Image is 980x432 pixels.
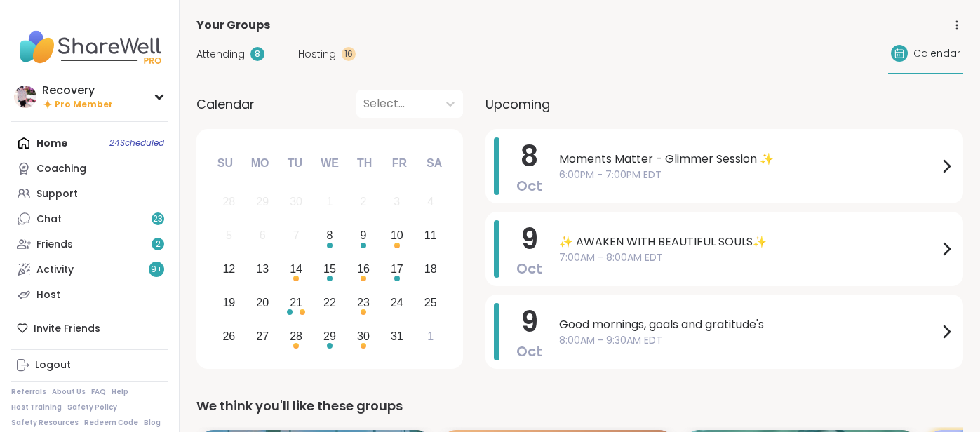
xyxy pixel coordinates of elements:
span: 9 [521,302,538,342]
div: Not available Monday, September 29th, 2025 [248,187,278,217]
span: 8:00AM - 9:30AM EDT [559,333,938,348]
a: Help [112,387,128,397]
div: Choose Wednesday, October 29th, 2025 [315,321,345,351]
div: Choose Monday, October 20th, 2025 [248,288,278,318]
a: Friends2 [11,231,168,257]
div: 17 [391,259,403,278]
div: 25 [424,293,437,312]
div: Chat [36,212,62,227]
div: 16 [342,47,356,61]
span: 6:00PM - 7:00PM EDT [559,168,938,182]
span: 7:00AM - 8:00AM EDT [559,250,938,265]
a: Logout [11,353,168,378]
span: 9 + [151,264,163,276]
div: Choose Tuesday, October 21st, 2025 [281,288,311,318]
span: ✨ AWAKEN WITH BEAUTIFUL SOULS✨ [559,234,938,250]
div: Tu [279,148,310,179]
div: Fr [384,148,415,179]
div: 1 [327,192,333,211]
div: Choose Thursday, October 23rd, 2025 [349,288,379,318]
div: Not available Thursday, October 2nd, 2025 [349,187,379,217]
span: Hosting [298,47,336,62]
div: 30 [357,327,370,346]
div: 3 [394,192,400,211]
div: Not available Tuesday, September 30th, 2025 [281,187,311,217]
a: Host Training [11,403,62,412]
div: 30 [290,192,302,211]
div: Choose Saturday, November 1st, 2025 [415,321,445,351]
div: Not available Friday, October 3rd, 2025 [382,187,412,217]
div: 6 [260,226,266,245]
a: Host [11,282,168,307]
a: Chat23 [11,206,168,231]
img: Recovery [14,86,36,108]
span: 9 [521,220,538,259]
div: Choose Wednesday, October 8th, 2025 [315,221,345,251]
div: Activity [36,263,74,277]
a: Blog [144,418,161,428]
div: Choose Thursday, October 16th, 2025 [349,255,379,285]
div: 28 [290,327,302,346]
div: month 2025-10 [212,185,447,353]
div: 9 [360,226,366,245]
div: Choose Thursday, October 30th, 2025 [349,321,379,351]
div: Not available Saturday, October 4th, 2025 [415,187,445,217]
div: 20 [256,293,269,312]
div: 7 [293,226,300,245]
div: Choose Saturday, October 18th, 2025 [415,255,445,285]
div: 24 [391,293,403,312]
div: 15 [323,259,336,278]
span: Attending [196,47,245,62]
div: Coaching [36,162,86,176]
div: 19 [222,293,235,312]
div: 31 [391,327,403,346]
div: Friends [36,238,73,252]
div: Not available Sunday, October 5th, 2025 [214,221,244,251]
div: Not available Wednesday, October 1st, 2025 [315,187,345,217]
img: ShareWell Nav Logo [11,22,168,72]
a: Safety Resources [11,418,79,428]
span: Upcoming [485,95,550,114]
div: Choose Friday, October 17th, 2025 [382,255,412,285]
div: 10 [391,226,403,245]
div: Choose Wednesday, October 15th, 2025 [315,255,345,285]
a: Safety Policy [67,403,117,412]
div: Choose Wednesday, October 22nd, 2025 [315,288,345,318]
div: Host [36,288,60,302]
div: Choose Sunday, October 19th, 2025 [214,288,244,318]
div: Choose Sunday, October 12th, 2025 [214,255,244,285]
span: Your Groups [196,17,270,34]
div: Choose Monday, October 27th, 2025 [248,321,278,351]
span: 23 [153,213,163,225]
span: Oct [516,259,542,278]
div: Choose Sunday, October 26th, 2025 [214,321,244,351]
div: 5 [226,226,232,245]
div: 8 [250,47,264,61]
div: 13 [256,259,269,278]
div: Choose Saturday, October 25th, 2025 [415,288,445,318]
div: Sa [419,148,450,179]
div: Choose Tuesday, October 14th, 2025 [281,255,311,285]
div: Choose Saturday, October 11th, 2025 [415,221,445,251]
div: 16 [357,259,370,278]
div: 29 [323,327,336,346]
div: 4 [427,192,434,211]
div: 23 [357,293,370,312]
div: Not available Monday, October 6th, 2025 [248,221,278,251]
div: 18 [424,259,437,278]
a: About Us [52,387,86,397]
span: Calendar [913,46,960,61]
div: Invite Friends [11,316,168,341]
div: Recovery [42,83,113,98]
div: 22 [323,293,336,312]
div: Choose Friday, October 10th, 2025 [382,221,412,251]
div: We [314,148,345,179]
div: 29 [256,192,269,211]
span: Oct [516,176,542,196]
a: FAQ [91,387,106,397]
div: Choose Tuesday, October 28th, 2025 [281,321,311,351]
div: 2 [360,192,366,211]
span: Calendar [196,95,255,114]
div: 1 [427,327,434,346]
span: Pro Member [55,99,113,111]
